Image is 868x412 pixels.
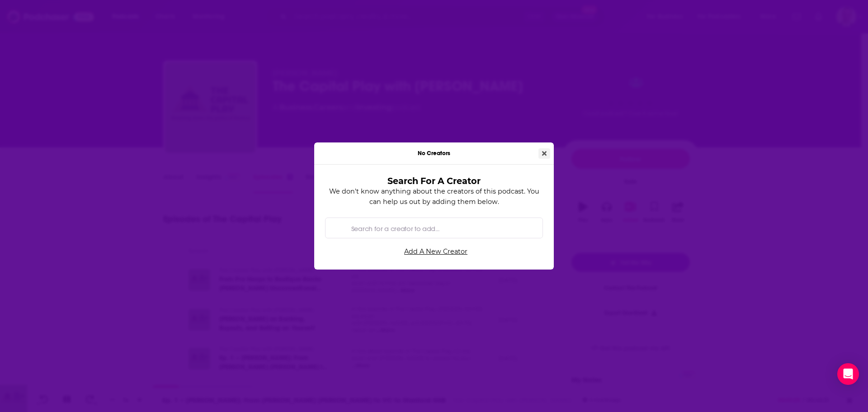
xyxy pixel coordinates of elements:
div: Search by entity type [325,218,543,238]
p: We don't know anything about the creators of this podcast. You can help us out by adding them below. [325,186,543,207]
div: No Creators [314,142,554,165]
h3: Search For A Creator [340,175,528,186]
div: Open Intercom Messenger [837,363,859,385]
button: Close [538,148,550,159]
a: Add A New Creator [329,244,543,259]
input: Search for a creator to add... [348,218,535,238]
